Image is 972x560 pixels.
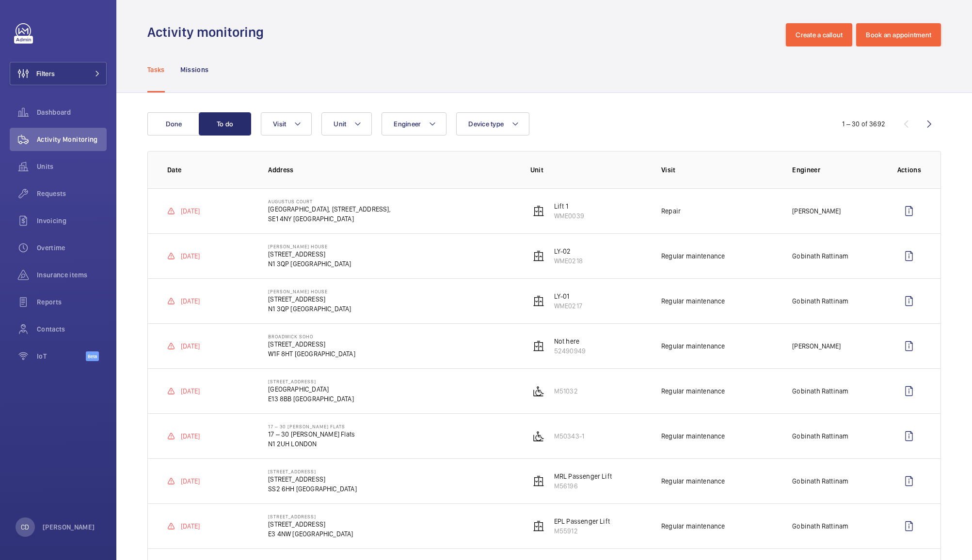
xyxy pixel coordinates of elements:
[554,526,610,536] p: M55912
[268,429,355,439] p: 17 – 30 [PERSON_NAME] Flats
[554,481,612,491] p: M56196
[792,251,848,261] p: Gobinath Rattinam
[554,346,586,356] p: 52490949
[37,297,107,307] span: Reports
[394,120,421,128] span: Engineer
[792,521,848,531] p: Gobinath Rattinam
[533,340,544,352] img: elevator.svg
[661,165,777,175] p: Visit
[468,120,504,128] span: Device type
[268,349,355,359] p: W1F 8HT [GEOGRAPHIC_DATA]
[334,120,346,128] span: Unit
[533,385,544,397] img: platform_lift.svg
[268,165,515,175] p: Address
[273,120,286,128] span: Visit
[181,431,200,441] p: [DATE]
[792,386,848,396] p: Gobinath Rattinam
[21,522,29,532] p: CD
[181,476,200,486] p: [DATE]
[792,296,848,306] p: Gobinath Rattinam
[792,476,848,486] p: Gobinath Rattinam
[181,206,200,216] p: [DATE]
[268,424,355,429] p: 17 – 30 [PERSON_NAME] Flats
[792,341,841,351] p: [PERSON_NAME]
[554,211,584,221] p: WME0039
[10,62,107,85] button: Filters
[897,165,921,175] p: Actions
[268,394,354,404] p: E13 8BB [GEOGRAPHIC_DATA]
[268,294,351,304] p: [STREET_ADDRESS]
[554,516,610,526] p: EPL Passenger Lift
[321,112,372,136] button: Unit
[37,351,86,361] span: IoT
[533,205,544,217] img: elevator.svg
[533,250,544,262] img: elevator.svg
[268,514,353,519] p: [STREET_ADDRESS]
[530,165,646,175] p: Unit
[37,135,107,144] span: Activity Monitoring
[661,341,725,351] p: Regular maintenance
[268,474,357,484] p: [STREET_ADDRESS]
[554,301,582,311] p: WME0217
[268,249,351,259] p: [STREET_ADDRESS]
[181,296,200,306] p: [DATE]
[268,214,391,224] p: SE1 4NY [GEOGRAPHIC_DATA]
[37,162,107,171] span: Units
[268,259,351,269] p: N1 3QP [GEOGRAPHIC_DATA]
[147,23,270,41] h1: Activity monitoring
[661,206,681,216] p: Repair
[181,341,200,351] p: [DATE]
[554,246,583,256] p: LY-02
[856,23,941,46] button: Book an appointment
[43,522,95,532] p: [PERSON_NAME]
[533,475,544,487] img: elevator.svg
[792,431,848,441] p: Gobinath Rattinam
[554,201,584,211] p: Lift 1
[268,439,355,449] p: N1 2UH LONDON
[167,165,253,175] p: Date
[37,189,107,198] span: Requests
[554,431,584,441] p: M50343-1
[533,430,544,442] img: platform_lift.svg
[382,112,446,136] button: Engineer
[554,291,582,301] p: LY-01
[181,521,200,531] p: [DATE]
[268,484,357,494] p: SS2 6HH [GEOGRAPHIC_DATA]
[268,529,353,539] p: E3 4NW [GEOGRAPHIC_DATA]
[268,288,351,294] p: [PERSON_NAME] House
[268,243,351,249] p: [PERSON_NAME] House
[661,476,725,486] p: Regular maintenance
[37,243,107,253] span: Overtime
[147,65,165,75] p: Tasks
[37,324,107,334] span: Contacts
[661,386,725,396] p: Regular maintenance
[268,378,354,384] p: [STREET_ADDRESS]
[37,216,107,226] span: Invoicing
[661,251,725,261] p: Regular maintenance
[181,386,200,396] p: [DATE]
[792,206,841,216] p: [PERSON_NAME]
[786,23,852,46] button: Create a callout
[268,384,354,394] p: [GEOGRAPHIC_DATA]
[37,270,107,280] span: Insurance items
[533,295,544,307] img: elevator.svg
[533,520,544,532] img: elevator.svg
[456,112,529,136] button: Device type
[86,351,99,361] span: Beta
[199,112,251,136] button: To do
[554,336,586,346] p: Not here
[842,119,885,129] div: 1 – 30 of 3692
[661,521,725,531] p: Regular maintenance
[268,469,357,474] p: [STREET_ADDRESS]
[37,107,107,117] span: Dashboard
[36,69,55,78] span: Filters
[147,112,200,136] button: Done
[268,204,391,214] p: [GEOGRAPHIC_DATA], [STREET_ADDRESS],
[181,251,200,261] p: [DATE]
[180,65,209,75] p: Missions
[268,333,355,339] p: Broadwick Soho
[554,386,578,396] p: M51032
[661,296,725,306] p: Regular maintenance
[261,112,312,136] button: Visit
[268,519,353,529] p: [STREET_ADDRESS]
